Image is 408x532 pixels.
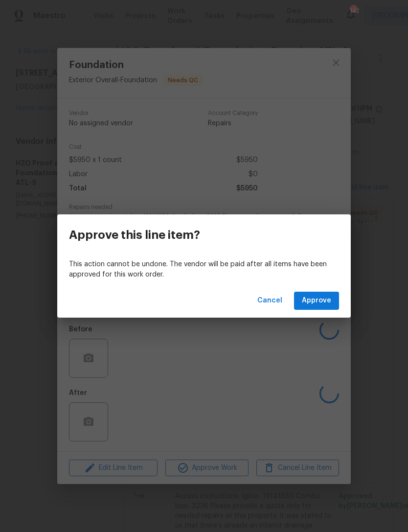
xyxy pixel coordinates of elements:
[69,259,339,280] p: This action cannot be undone. The vendor will be paid after all items have been approved for this...
[302,295,331,307] span: Approve
[253,292,286,310] button: Cancel
[257,295,282,307] span: Cancel
[294,292,339,310] button: Approve
[69,228,200,242] h3: Approve this line item?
